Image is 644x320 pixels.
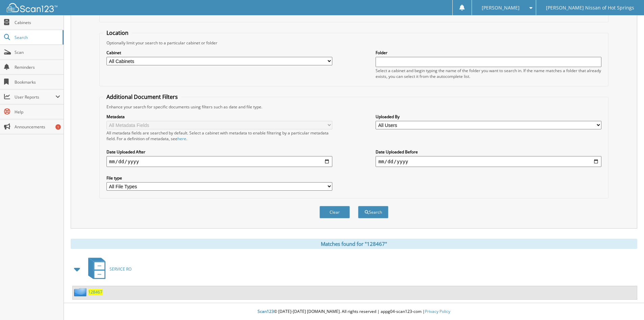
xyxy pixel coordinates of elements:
[15,79,60,85] span: Bookmarks
[425,308,450,314] a: Privacy Policy
[110,266,132,272] span: SERVICE RO
[106,156,332,167] input: start
[376,68,601,79] div: Select a cabinet and begin typing the name of the folder you want to search in. If the name match...
[103,104,605,110] div: Enhance your search for specific documents using filters such as date and file type.
[84,256,132,282] a: SERVICE RO
[106,114,332,120] label: Metadata
[55,124,61,130] div: 1
[482,6,520,10] span: [PERSON_NAME]
[376,50,601,56] label: Folder
[106,175,332,181] label: File type
[106,130,332,142] div: All metadata fields are searched by default. Select a cabinet with metadata to enable filtering b...
[15,35,59,40] span: Search
[376,149,601,155] label: Date Uploaded Before
[74,288,88,296] img: folder2.png
[15,94,55,100] span: User Reports
[177,136,186,142] a: here
[546,6,634,10] span: [PERSON_NAME] Nissan of Hot Springs
[319,206,350,218] button: Clear
[15,124,60,130] span: Announcements
[106,50,332,56] label: Cabinet
[15,64,60,70] span: Reminders
[358,206,388,218] button: Search
[15,20,60,25] span: Cabinets
[88,289,102,295] a: 128467
[103,93,181,101] legend: Additional Document Filters
[106,149,332,155] label: Date Uploaded After
[15,49,60,55] span: Scan
[376,114,601,120] label: Uploaded By
[376,156,601,167] input: end
[64,303,644,320] div: © [DATE]-[DATE] [DOMAIN_NAME]. All rights reserved | appg04-scan123-com |
[103,29,132,37] legend: Location
[15,109,60,115] span: Help
[71,239,637,249] div: Matches found for "128467"
[258,308,274,314] span: Scan123
[7,3,57,12] img: scan123-logo-white.svg
[103,40,605,46] div: Optionally limit your search to a particular cabinet or folder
